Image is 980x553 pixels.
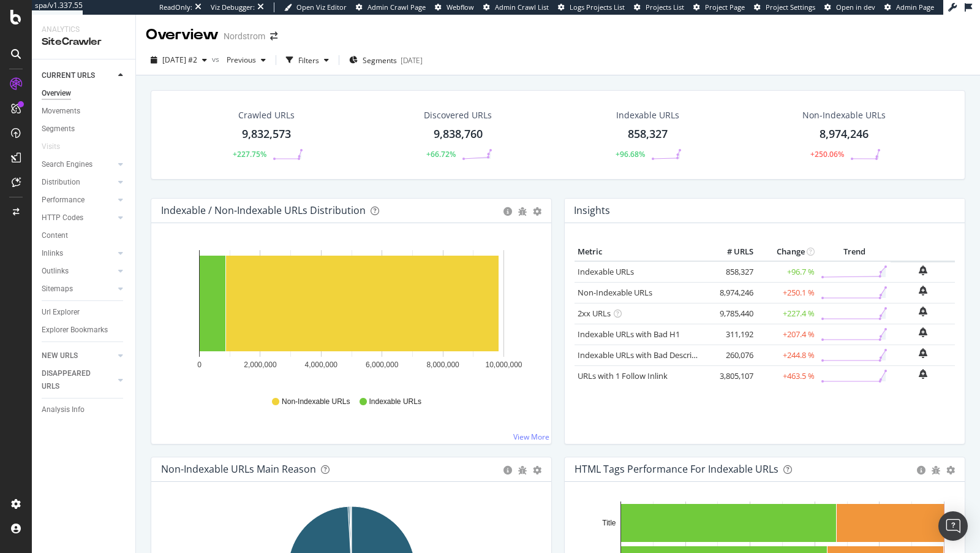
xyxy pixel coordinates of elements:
span: Logs Projects List [570,2,625,12]
a: Segments [42,123,127,135]
div: Segments [42,123,75,135]
div: circle-info [503,466,512,475]
a: Url Explorer [42,306,127,319]
td: 9,785,440 [707,303,756,324]
span: Open Viz Editor [296,2,347,12]
a: Sitemaps [42,283,115,296]
a: Non-Indexable URLs [578,287,652,298]
div: Search Engines [42,158,92,171]
div: +96.68% [616,149,645,159]
a: NEW URLS [42,349,115,362]
span: vs [212,54,222,64]
div: Open Intercom Messenger [938,511,968,541]
td: +250.1 % [756,282,818,303]
a: CURRENT URLS [42,69,115,82]
div: HTTP Codes [42,212,83,224]
span: Admin Page [896,2,934,12]
div: Indexable URLs [616,109,679,121]
a: Movements [42,105,127,118]
div: CURRENT URLS [42,69,95,82]
div: Sitemaps [42,283,73,296]
div: HTML Tags Performance for Indexable URLs [575,463,778,475]
th: # URLS [707,243,756,261]
span: 2025 Oct. 2nd #2 [162,55,197,65]
div: circle-info [503,207,512,216]
div: Discovered URLs [424,109,492,121]
td: 8,974,246 [707,282,756,303]
button: [DATE] #2 [146,50,212,70]
div: Overview [146,25,219,45]
span: Admin Crawl List [495,2,549,12]
div: gear [533,466,541,475]
div: bell-plus [919,307,927,316]
div: +227.75% [233,149,266,159]
span: Open in dev [836,2,875,12]
div: 8,974,246 [820,126,869,142]
a: Admin Crawl List [483,2,549,12]
a: Webflow [435,2,474,12]
td: +96.7 % [756,261,818,283]
td: +207.4 % [756,324,818,345]
th: Metric [575,243,707,261]
a: Performance [42,194,115,207]
text: 10,000,000 [485,360,522,369]
a: DISAPPEARED URLS [42,367,115,393]
a: Open Viz Editor [284,2,347,12]
div: Outlinks [42,265,69,278]
div: Non-Indexable URLs Main Reason [161,463,316,475]
div: Visits [42,140,60,153]
div: Analysis Info [42,403,85,416]
a: Indexable URLs with Bad H1 [578,329,680,340]
text: 4,000,000 [305,360,338,369]
div: 858,327 [628,126,668,142]
span: Webflow [447,2,474,12]
span: Project Page [705,2,745,12]
text: 2,000,000 [244,360,277,369]
div: bug [932,466,940,475]
svg: A chart. [161,243,542,385]
div: +250.06% [810,149,844,159]
a: Outlinks [42,265,115,278]
td: 858,327 [707,261,756,283]
div: 9,832,573 [242,126,291,142]
h4: Insights [574,202,610,219]
div: bell-plus [919,265,927,275]
div: NEW URLS [42,349,78,362]
span: Indexable URLs [369,397,421,407]
span: Non-Indexable URLs [282,397,350,407]
span: Admin Crawl Page [367,2,426,12]
div: SiteCrawler [42,35,126,49]
a: HTTP Codes [42,212,115,224]
a: URLs with 1 Follow Inlink [578,370,668,381]
div: bell-plus [919,286,927,296]
a: Projects List [634,2,684,12]
a: Overview [42,87,127,100]
div: Explorer Bookmarks [42,324,108,337]
div: DISAPPEARED URLS [42,367,104,393]
div: Non-Indexable URLs [802,109,886,121]
a: Project Settings [754,2,815,12]
th: Trend [818,243,891,261]
a: Search Engines [42,158,115,171]
a: Visits [42,140,72,153]
button: Previous [222,50,271,70]
div: Performance [42,194,85,207]
div: Filters [298,55,319,66]
div: gear [946,466,955,475]
div: bell-plus [919,348,927,358]
span: Previous [222,55,256,65]
div: Nordstrom [224,30,265,42]
a: Indexable URLs [578,266,634,277]
a: View More [513,432,549,442]
td: +227.4 % [756,303,818,324]
text: Title [602,519,616,527]
a: Explorer Bookmarks [42,324,127,337]
td: 311,192 [707,324,756,345]
button: Filters [281,50,334,70]
text: 8,000,000 [426,360,459,369]
div: Url Explorer [42,306,80,319]
th: Change [756,243,818,261]
td: 3,805,107 [707,365,756,386]
a: Admin Crawl Page [356,2,426,12]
